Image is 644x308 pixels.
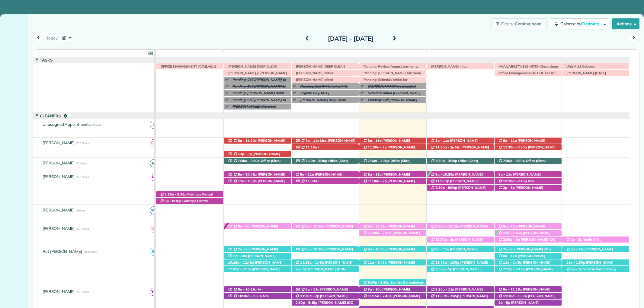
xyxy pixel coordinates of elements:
[498,179,560,187] span: Mrs. [PERSON_NAME] ([PHONE_NUMBER])
[570,237,583,242] span: 1p - 3p
[498,247,551,256] span: [PERSON_NAME] (The Verandas)
[295,149,333,158] span: [PERSON_NAME] ([PHONE_NUMBER])
[164,199,182,203] span: 6p - 8:30p
[224,253,291,259] div: [STREET_ADDRESS]
[359,178,426,184] div: [STREET_ADDRESS]
[229,91,284,99] span: Pending: [PERSON_NAME] didnt leave check
[292,178,359,184] div: [STREET_ADDRESS]
[317,51,333,56] span: [DATE]
[431,186,486,194] span: [PERSON_NAME] ([PHONE_NUMBER])
[427,223,494,230] div: [STREET_ADDRESS][PERSON_NAME]
[427,237,494,243] div: [STREET_ADDRESS]
[435,145,455,149] span: 11:30a - 2p
[365,84,424,101] span: [PERSON_NAME] is scheduled [DATE] but if we have something on 10/16 or 10/17 reschedule her for t...
[228,260,283,269] span: [PERSON_NAME] ([PHONE_NUMBER])
[295,300,318,305] span: 2:30p - 5:15p
[431,247,478,256] span: [PERSON_NAME] ([PHONE_NUMBER])
[295,267,308,271] span: 2p - 5p
[367,280,390,284] span: 6:30p - 9:30p
[498,138,545,147] span: [PERSON_NAME] ([PHONE_NUMBER])
[431,237,483,246] span: [PERSON_NAME] ([PHONE_NUMBER])
[570,267,583,271] span: 2p - 5p
[363,179,415,187] span: [PERSON_NAME] ([PHONE_NUMBER])
[292,266,359,272] div: [STREET_ADDRESS][PERSON_NAME]
[628,34,639,42] button: next
[292,223,359,230] div: [STREET_ADDRESS]
[431,294,488,302] span: [PERSON_NAME] ([PHONE_NUMBER])
[363,280,424,289] span: Sunrise Dermatology ([PHONE_NUMBER])
[359,293,426,299] div: [STREET_ADDRESS]
[428,64,469,68] span: [PERSON_NAME] initial
[503,138,517,143] span: 8a - 11a
[427,138,494,144] div: [STREET_ADDRESS]
[431,287,483,296] span: [PERSON_NAME] ([PHONE_NUMBER])
[495,171,562,178] div: [STREET_ADDRESS]
[503,247,515,251] span: 7a - 8a
[503,186,515,190] span: 2p - 5p
[224,138,291,144] div: [STREET_ADDRESS]
[360,78,408,86] span: Pending: Schedule initial for [PERSON_NAME]
[498,254,545,262] span: [PERSON_NAME] ([PHONE_NUMBER])
[292,300,359,306] div: [STREET_ADDRESS]
[363,231,420,239] span: [PERSON_NAME] ([PHONE_NUMBER])
[41,208,76,212] span: [PERSON_NAME]
[503,224,517,228] span: 8a - 11a
[297,98,346,106] span: [PERSON_NAME] deep clean [DATE] 8 am
[359,279,426,286] div: [STREET_ADDRESS][PERSON_NAME]
[427,246,494,252] div: [STREET_ADDRESS][PERSON_NAME]
[41,226,76,231] span: [PERSON_NAME]
[566,237,601,246] span: Tooth & Co. ([PHONE_NUMBER])
[150,121,158,129] span: !
[233,254,248,258] span: 8a - 10a
[367,294,392,298] span: 11:15a - 2:45p
[435,186,458,190] span: 2:30p - 5:30p
[431,267,481,275] span: [PERSON_NAME] ([PHONE_NUMBER])
[228,152,280,160] span: [PERSON_NAME] ([PHONE_NUMBER])
[224,158,291,164] div: 11940 [US_STATE] 181 - Fairhope, AL, 36532
[295,224,353,233] span: [PERSON_NAME] ([PHONE_NUMBER])
[363,145,415,154] span: [PERSON_NAME] ([PHONE_NUMBER])
[295,138,355,147] span: Mrs. [PERSON_NAME] ([PHONE_NUMBER])
[39,58,54,62] span: Tasks
[495,246,562,252] div: [STREET_ADDRESS]
[566,260,585,265] span: 11a - 1:30p
[503,254,517,258] span: 8a - 11a
[495,178,562,184] div: [STREET_ADDRESS]
[562,237,629,243] div: [STREET_ADDRESS]
[495,266,562,272] div: [STREET_ADDRESS]
[495,259,562,266] div: [STREET_ADDRESS][PERSON_NAME]
[229,98,286,106] span: Pending: Call [PERSON_NAME] to get cc after 4 pm
[76,175,89,179] span: 39.3 Hours
[495,138,562,144] div: [STREET_ADDRESS]
[367,247,387,251] span: 8a - 10:30a
[41,140,76,145] span: [PERSON_NAME]
[238,159,260,163] span: 7:30a - 3:30p
[495,185,562,191] div: [STREET_ADDRESS]
[150,206,158,214] span: MC
[228,287,289,296] span: Mr. [PERSON_NAME] ([PHONE_NUMBER])
[292,171,359,178] div: [STREET_ADDRESS]
[435,179,450,183] span: 11a - 2p
[300,172,314,176] span: 8a - 11a
[182,51,197,56] span: [DATE]
[238,138,257,143] span: 8a - 11:30a
[292,144,359,151] div: [STREET_ADDRESS]
[566,247,613,256] span: [PERSON_NAME] ([PHONE_NUMBER])
[225,71,290,92] span: [PERSON_NAME] y [PERSON_NAME] solo dos [PERSON_NAME] ([PERSON_NAME] va a llevar su nino al doctor...
[498,300,511,305] span: 2p - 5p
[295,159,348,167] span: Office (Shcs) ([PHONE_NUMBER])
[498,186,543,194] span: [PERSON_NAME] ([PHONE_NUMBER])
[295,260,353,269] span: [PERSON_NAME] ([PHONE_NUMBER])
[313,35,388,42] h2: [DATE] – [DATE]
[365,91,421,95] span: Schedule Initial [PERSON_NAME]
[156,191,223,198] div: [STREET_ADDRESS][PERSON_NAME]
[228,260,254,265] span: 10:15a - 12:45p
[367,159,390,163] span: 7:30a - 3:30p
[224,293,291,299] div: [STREET_ADDRESS]
[435,294,460,298] span: 11:30a - 2:45p
[363,294,420,302] span: [PERSON_NAME] ([PHONE_NUMBER])
[224,259,291,266] div: [STREET_ADDRESS]
[495,253,562,259] div: [STREET_ADDRESS]
[359,138,426,144] div: [STREET_ADDRESS]
[503,260,522,265] span: 11a - 1:45p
